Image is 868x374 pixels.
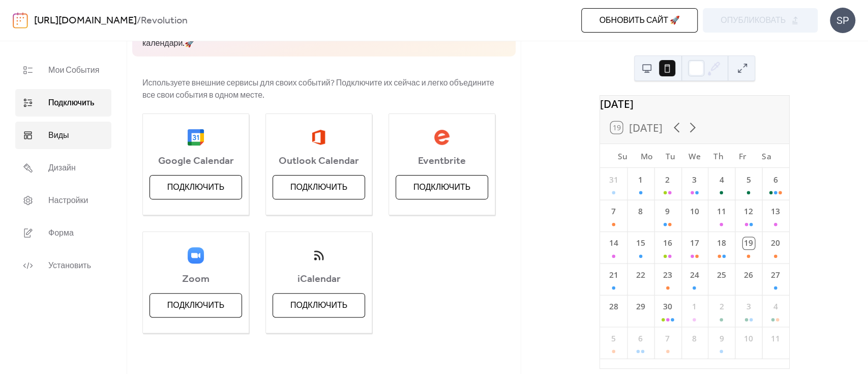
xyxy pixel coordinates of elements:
[608,238,619,249] div: 14
[743,269,755,281] div: 26
[662,269,673,281] div: 23
[48,195,88,207] span: Настройки
[743,238,755,249] div: 19
[689,269,700,281] div: 24
[715,269,727,281] div: 25
[15,154,111,182] a: Дизайн
[581,8,698,33] button: Обновить сайт 🚀
[743,174,755,186] div: 5
[273,175,365,199] button: Подключить
[434,129,450,146] img: eventbrite
[743,206,755,217] div: 12
[770,238,782,249] div: 20
[15,252,111,279] a: Установить
[770,174,782,186] div: 6
[149,175,242,199] button: Подключить
[599,15,680,27] span: Обновить сайт 🚀
[143,273,249,285] span: Zoom
[600,96,789,111] div: [DATE]
[743,301,755,312] div: 3
[611,144,635,168] div: Su
[188,247,204,264] img: zoom
[15,219,111,247] a: Форма
[659,144,682,168] div: Tu
[635,174,646,186] div: 1
[141,11,188,31] b: Revolution
[142,15,505,49] span: Этот сайт сейчас использует бесплатный тариф. создавать больше календарей, показывать более 10 со...
[15,56,111,84] a: Мои События
[755,144,779,168] div: Sa
[389,155,495,167] span: Eventbrite
[608,333,619,344] div: 5
[682,144,706,168] div: We
[312,129,325,146] img: outlook
[689,206,700,217] div: 10
[188,129,204,146] img: google
[662,301,673,312] div: 30
[770,206,782,217] div: 13
[608,174,619,186] div: 31
[15,122,111,149] a: Виды
[48,97,94,109] span: Подключить
[715,206,727,217] div: 11
[689,301,700,312] div: 1
[635,144,659,168] div: Mo
[266,273,372,285] span: iCalendar
[715,174,727,186] div: 4
[689,333,700,344] div: 8
[290,300,347,312] span: Подключить
[48,227,74,240] span: Форма
[608,269,619,281] div: 21
[142,77,505,102] span: Используете внешние сервисы для своих событий? Подключите их сейчас и легко объедините все свои с...
[34,11,137,31] a: [URL][DOMAIN_NAME]
[635,333,646,344] div: 6
[149,293,242,318] button: Подключить
[770,333,782,344] div: 11
[608,301,619,312] div: 28
[743,333,755,344] div: 10
[167,182,224,194] span: Подключить
[15,89,111,117] a: Подключить
[715,238,727,249] div: 18
[167,300,224,312] span: Подключить
[635,238,646,249] div: 15
[770,301,782,312] div: 4
[770,269,782,281] div: 27
[662,206,673,217] div: 9
[635,269,646,281] div: 22
[689,174,700,186] div: 3
[15,187,111,214] a: Настройки
[635,301,646,312] div: 29
[689,238,700,249] div: 17
[48,65,99,77] span: Мои События
[662,333,673,344] div: 7
[266,155,372,167] span: Outlook Calendar
[731,144,755,168] div: Fr
[48,162,76,175] span: Дизайн
[396,175,488,199] button: Подключить
[48,260,91,272] span: Установить
[13,12,28,28] img: logo
[273,293,365,318] button: Подключить
[715,301,727,312] div: 2
[715,333,727,344] div: 9
[143,155,249,167] span: Google Calendar
[830,8,855,33] div: SP
[635,206,646,217] div: 8
[311,247,327,264] img: ical
[290,182,347,194] span: Подключить
[662,174,673,186] div: 2
[137,11,141,31] b: /
[413,182,470,194] span: Подключить
[48,130,69,142] span: Виды
[662,238,673,249] div: 16
[608,206,619,217] div: 7
[707,144,731,168] div: Th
